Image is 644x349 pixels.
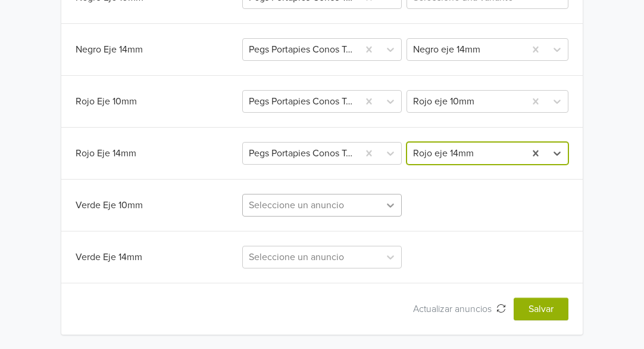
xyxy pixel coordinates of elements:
span: Actualizar anuncios [413,303,496,315]
button: Salvar [514,298,568,320]
div: Rojo Eje 10mm [76,94,240,109]
div: Negro Eje 14mm [76,42,240,57]
div: Rojo Eje 14mm [76,146,240,160]
div: Verde Eje 10mm [76,198,240,212]
div: Verde Eje 14mm [76,250,240,264]
button: Actualizar anuncios [405,298,514,320]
